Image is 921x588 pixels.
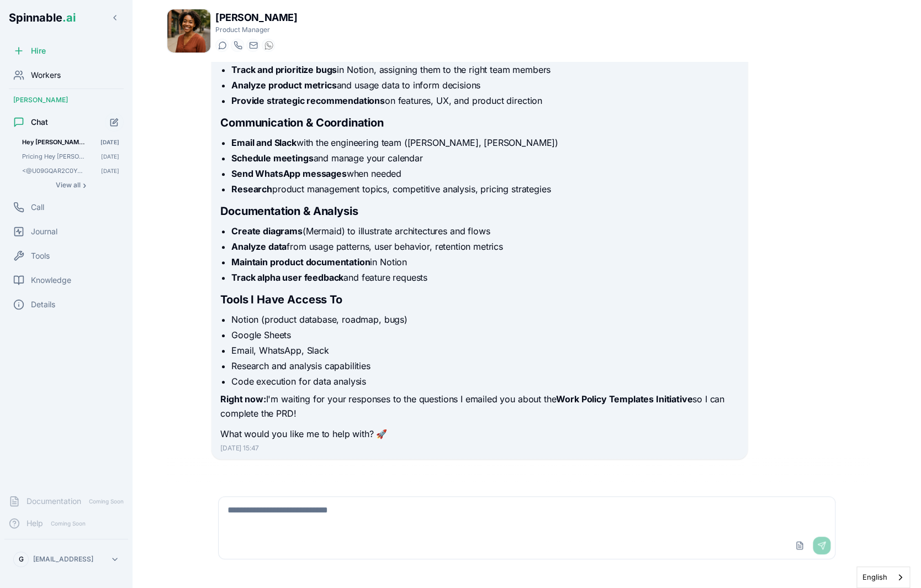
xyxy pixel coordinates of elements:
[105,113,124,132] button: Start new chat
[31,299,55,310] span: Details
[231,136,738,149] li: with the engineering team ([PERSON_NAME], [PERSON_NAME])
[31,226,57,237] span: Journal
[231,151,738,165] li: and manage your calendar
[215,39,229,52] button: Start a chat with Taylor Mitchell
[31,45,46,56] span: Hire
[231,63,738,76] li: in Notion, assigning them to the right team members
[556,393,692,405] strong: Work Policy Templates Initiative
[18,179,124,192] button: Show all conversations
[264,41,273,50] img: WhatsApp
[22,138,85,146] span: Hey Taylor I want to work on a new product feature. Basically the goal is for our system to sto...
[231,256,370,267] strong: Maintain product documentation
[231,94,738,107] li: on features, UX, and product direction
[101,153,119,160] span: [DATE]
[231,137,297,148] strong: Email and Slack
[220,115,738,130] h2: Communication & Coordination
[231,224,738,238] li: (Mermaid) to illustrate architectures and flows
[231,168,346,179] strong: Send WhatsApp messages
[246,39,260,52] button: Send email to taylor.mitchell@getspinnable.ai
[220,203,738,219] h2: Documentation & Analysis
[231,225,303,237] strong: Create diagrams
[62,11,76,24] span: .ai
[4,91,128,109] div: [PERSON_NAME]
[231,328,738,342] li: Google Sheets
[262,39,275,52] button: WhatsApp
[215,25,297,34] p: Product Manager
[83,181,86,190] span: ›
[220,292,738,307] h2: Tools I Have Access To
[231,240,738,253] li: from usage patterns, user behavior, retention metrics
[856,566,910,588] aside: Language selected: English
[220,444,738,453] div: [DATE] 15:47
[231,359,738,372] li: Research and analysis capabilities
[33,555,93,564] p: [EMAIL_ADDRESS]
[231,78,738,92] li: and usage data to inform decisions
[100,138,119,146] span: [DATE]
[231,153,313,164] strong: Schedule meetings
[56,181,81,190] span: View all
[31,202,44,213] span: Call
[231,183,272,195] strong: Research
[27,518,43,529] span: Help
[9,11,76,24] span: Spinnable
[856,566,910,588] div: Language
[9,548,124,570] button: G[EMAIL_ADDRESS]
[231,255,738,269] li: in Notion
[167,9,210,53] img: Taylor Mitchell
[231,182,738,196] li: product management topics, competitive analysis, pricing strategies
[231,272,343,283] strong: Track alpha user feedback
[231,39,244,52] button: Start a call with Taylor Mitchell
[231,344,738,357] li: Email, WhatsApp, Slack
[215,10,297,25] h1: [PERSON_NAME]
[220,427,738,442] p: What would you like me to help with? 🚀
[857,567,909,587] a: English
[47,518,89,529] span: Coming Soon
[231,375,738,388] li: Code execution for data analysis
[231,313,738,326] li: Notion (product database, roadmap, bugs)
[86,496,127,507] span: Coming Soon
[220,393,266,405] strong: Right now:
[19,555,24,564] span: G
[101,167,119,175] span: [DATE]
[22,167,86,175] span: <@U09GQAR2C0Y> please create a small product initiative on Notion for this idea
[231,80,336,91] strong: Analyze product metrics
[31,250,50,261] span: Tools
[231,64,337,75] strong: Track and prioritize bugs
[31,275,71,286] span: Knowledge
[231,95,385,106] strong: Provide strategic recommendations
[27,496,81,507] span: Documentation
[31,70,61,81] span: Workers
[231,241,287,252] strong: Analyze data
[220,392,738,421] p: I'm waiting for your responses to the questions I emailed you about the so I can complete the PRD!
[231,167,738,180] li: when needed
[231,271,738,284] li: and feature requests
[31,117,48,128] span: Chat
[22,153,86,160] span: Pricing Hey Taylor based on everything you know about the product, how should we price it? ...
